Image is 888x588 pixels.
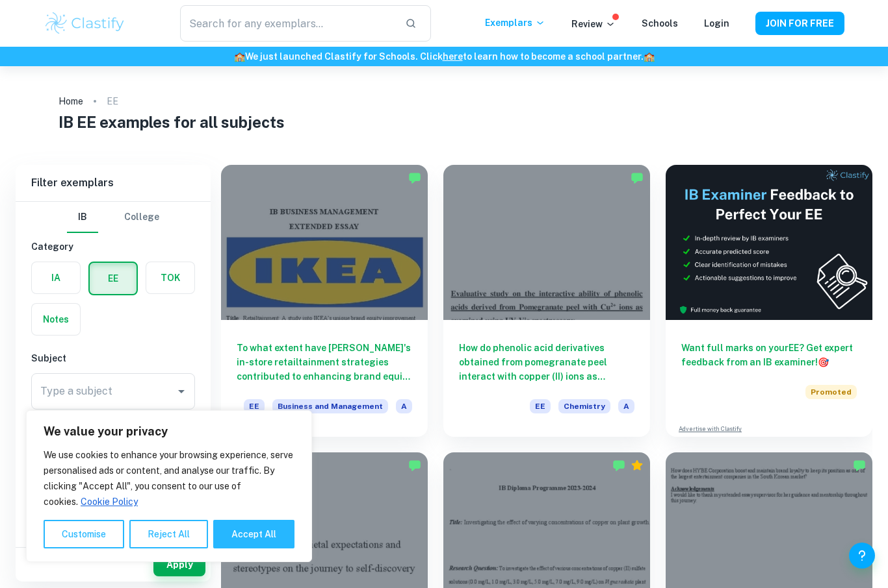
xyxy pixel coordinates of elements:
h6: Want full marks on your EE ? Get expert feedback from an IB examiner! [681,341,857,369]
p: We value your privacy [44,424,294,439]
img: Marked [408,459,421,472]
p: We use cookies to enhance your browsing experience, serve personalised ads or content, and analys... [44,447,294,509]
button: College [124,202,159,233]
span: A [396,399,412,413]
a: Home [59,92,83,110]
span: EE [244,399,265,413]
img: Thumbnail [666,165,872,320]
span: EE [530,399,551,413]
div: Premium [631,459,644,472]
a: Schools [642,18,678,29]
h6: We just launched Clastify for Schools. Click to learn how to become a school partner. [3,49,885,64]
h6: To what extent have [PERSON_NAME]'s in-store retailtainment strategies contributed to enhancing b... [237,341,412,384]
span: Chemistry [558,399,610,413]
span: 🎯 [818,357,829,367]
button: TOK [146,262,194,293]
a: Cookie Policy [80,496,138,508]
img: Marked [408,171,421,184]
button: Reject All [129,520,208,548]
span: Business and Management [272,399,388,413]
p: EE [107,94,118,108]
h1: IB EE examples for all subjects [59,110,829,134]
a: Want full marks on yourEE? Get expert feedback from an IB examiner!PromotedAdvertise with Clastify [666,165,872,437]
h6: Category [31,239,195,254]
button: Customise [44,520,124,548]
img: Marked [853,459,866,472]
div: Filter type choice [67,202,159,233]
h6: Subject [31,351,195,365]
a: Login [704,18,729,29]
input: Search for any exemplars... [180,5,395,42]
button: IB [67,202,98,233]
button: Open [172,382,190,400]
button: IA [32,262,80,293]
img: Clastify logo [44,10,126,36]
a: here [443,51,463,62]
p: Exemplars [485,16,545,30]
p: Review [571,17,616,31]
button: Help and Feedback [849,543,875,569]
h6: How do phenolic acid derivatives obtained from pomegranate peel interact with copper (II) ions as... [459,341,634,384]
h6: Filter exemplars [16,165,211,201]
div: We value your privacy [26,410,312,562]
button: JOIN FOR FREE [755,12,844,35]
img: Marked [612,459,625,472]
span: 🏫 [644,51,655,62]
button: Accept All [213,520,294,548]
span: 🏫 [234,51,245,62]
button: Apply [153,553,205,576]
button: EE [90,263,137,294]
a: Advertise with Clastify [679,424,742,434]
img: Marked [631,171,644,184]
span: Promoted [805,385,857,399]
button: Notes [32,304,80,335]
span: A [618,399,634,413]
a: How do phenolic acid derivatives obtained from pomegranate peel interact with copper (II) ions as... [443,165,650,437]
a: To what extent have [PERSON_NAME]'s in-store retailtainment strategies contributed to enhancing b... [221,165,428,437]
